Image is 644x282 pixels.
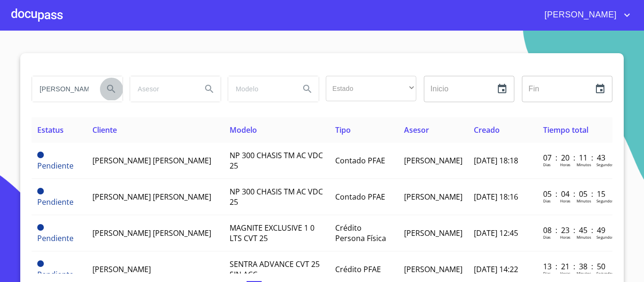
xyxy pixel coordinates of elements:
div: ​ [326,76,416,101]
p: Dias [543,198,551,203]
span: [DATE] 12:45 [474,228,518,238]
span: Contado PFAE [335,155,385,166]
span: [PERSON_NAME] [404,192,462,202]
p: Segundos [596,234,614,240]
span: [DATE] 18:16 [474,192,518,202]
button: Search [198,78,221,100]
span: [PERSON_NAME] [537,8,621,23]
span: [PERSON_NAME] [PERSON_NAME] [92,228,211,238]
p: Horas [560,234,570,240]
button: account of current user [537,8,633,23]
span: Crédito PFAE [335,264,381,274]
input: search [130,76,194,102]
span: Pendiente [37,224,44,231]
span: Pendiente [37,197,74,207]
p: 08 : 23 : 45 : 49 [543,225,607,235]
p: Minutos [577,162,591,167]
p: Horas [560,271,570,276]
span: Pendiente [37,161,74,171]
p: Minutos [577,234,591,240]
button: Search [100,78,123,100]
span: Pendiente [37,152,44,158]
span: Cliente [92,125,117,135]
p: Segundos [596,162,614,167]
p: Dias [543,234,551,240]
span: Pendiente [37,260,44,267]
span: [PERSON_NAME] [404,228,462,238]
span: Tipo [335,125,351,135]
span: [PERSON_NAME] [PERSON_NAME] [92,192,211,202]
span: Pendiente [37,269,74,280]
p: Horas [560,162,570,167]
span: Crédito Persona Física [335,223,386,243]
span: Creado [474,125,500,135]
span: Estatus [37,125,64,135]
button: Search [296,78,319,100]
span: NP 300 CHASIS TM AC VDC 25 [230,150,323,171]
span: SENTRA ADVANCE CVT 25 SIN ACC [230,259,320,280]
p: Dias [543,271,551,276]
p: Dias [543,162,551,167]
p: Minutos [577,198,591,203]
p: Segundos [596,198,614,203]
input: search [228,76,292,102]
span: [DATE] 18:18 [474,155,518,166]
p: Minutos [577,271,591,276]
p: Horas [560,198,570,203]
span: Pendiente [37,188,44,194]
span: MAGNITE EXCLUSIVE 1 0 LTS CVT 25 [230,223,314,243]
span: Tiempo total [543,125,588,135]
span: [PERSON_NAME] [92,264,151,274]
span: Asesor [404,125,429,135]
p: 13 : 21 : 38 : 50 [543,261,607,272]
input: search [32,76,96,102]
span: Contado PFAE [335,192,385,202]
span: [PERSON_NAME] [404,264,462,274]
p: 07 : 20 : 11 : 43 [543,153,607,163]
span: Pendiente [37,233,74,243]
p: Segundos [596,271,614,276]
span: [PERSON_NAME] [PERSON_NAME] [92,155,211,166]
p: 05 : 04 : 05 : 15 [543,189,607,199]
span: [DATE] 14:22 [474,264,518,274]
span: Modelo [230,125,257,135]
span: NP 300 CHASIS TM AC VDC 25 [230,186,323,207]
span: [PERSON_NAME] [404,155,462,166]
